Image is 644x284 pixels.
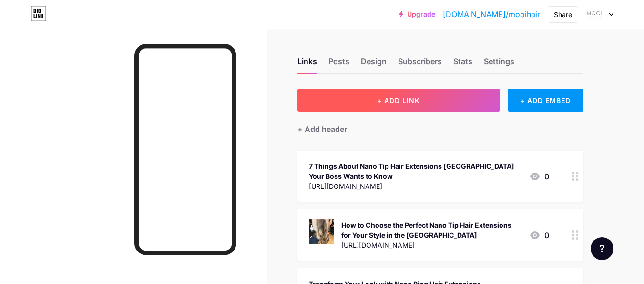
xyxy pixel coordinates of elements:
div: 0 [529,171,549,182]
div: + Add header [297,123,347,135]
div: 7 Things About Nano Tip Hair Extensions [GEOGRAPHIC_DATA] Your Boss Wants to Know [309,161,521,181]
div: [URL][DOMAIN_NAME] [309,181,521,191]
div: Domain: [DOMAIN_NAME] [25,25,105,33]
div: Keywords by Traffic [105,56,161,63]
img: tab_keywords_by_traffic_grey.svg [95,55,102,63]
a: [DOMAIN_NAME]/mooihair [443,9,540,20]
div: Settings [484,55,514,73]
div: Subscribers [398,55,442,73]
img: How to Choose the Perfect Nano Tip Hair Extensions for Your Style in the UK [309,219,334,244]
div: 0 [529,229,549,241]
img: tab_domain_overview_orange.svg [26,55,33,63]
div: v 4.0.25 [27,15,47,23]
div: Links [297,55,317,73]
div: [URL][DOMAIN_NAME] [341,240,521,250]
div: Share [554,10,572,20]
button: + ADD LINK [297,89,500,112]
span: + ADD LINK [377,97,420,105]
div: + ADD EMBED [508,89,583,112]
a: Upgrade [399,11,435,18]
div: Design [361,55,387,73]
img: website_grey.svg [15,25,23,33]
div: Stats [453,55,472,73]
div: How to Choose the Perfect Nano Tip Hair Extensions for Your Style in the [GEOGRAPHIC_DATA] [341,220,521,240]
img: logo_orange.svg [15,15,23,23]
div: Posts [328,55,349,73]
div: Domain Overview [36,56,85,63]
img: Mooi Hair Extension [585,5,603,23]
